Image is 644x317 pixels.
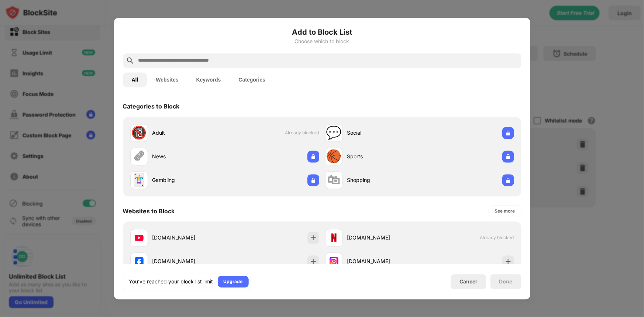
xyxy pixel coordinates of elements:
[347,176,420,184] div: Shopping
[330,233,338,242] img: favicons
[135,233,144,242] img: favicons
[326,125,342,141] div: 💬
[123,72,147,87] button: All
[123,38,521,44] div: Choose which to block
[347,234,420,242] div: [DOMAIN_NAME]
[460,279,477,285] div: Cancel
[123,207,175,215] div: Websites to Block
[499,279,513,285] div: Done
[152,258,225,265] div: [DOMAIN_NAME]
[330,257,338,266] img: favicons
[326,149,342,164] div: 🏀
[495,207,515,215] div: See more
[152,234,225,242] div: [DOMAIN_NAME]
[135,257,144,266] img: favicons
[347,258,420,265] div: [DOMAIN_NAME]
[131,125,147,141] div: 🔞
[285,130,319,136] span: Already blocked
[347,129,420,137] div: Social
[131,173,147,188] div: 🃏
[133,149,145,164] div: 🗞
[147,72,187,87] button: Websites
[152,153,225,161] div: News
[129,278,213,285] div: You’ve reached your block list limit
[480,235,514,241] span: Already blocked
[123,103,180,110] div: Categories to Block
[347,153,420,161] div: Sports
[230,72,274,87] button: Categories
[224,278,243,285] div: Upgrade
[152,176,225,184] div: Gambling
[123,27,521,38] h6: Add to Block List
[126,56,135,65] img: search.svg
[152,129,225,137] div: Adult
[187,72,230,87] button: Keywords
[328,173,340,188] div: 🛍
